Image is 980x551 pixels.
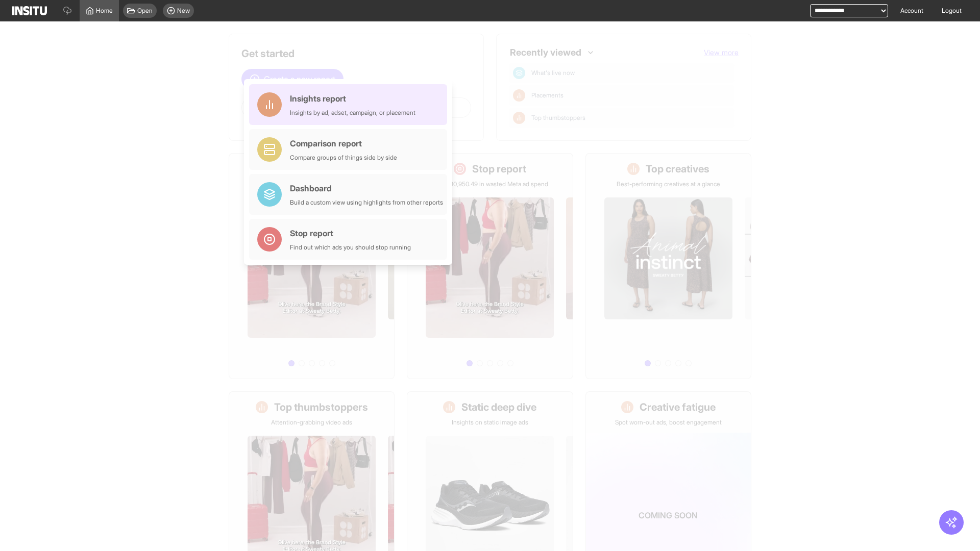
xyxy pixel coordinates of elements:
[137,7,153,15] span: Open
[290,137,397,149] div: Comparison report
[290,227,411,239] div: Stop report
[290,198,443,207] div: Build a custom view using highlights from other reports
[290,182,443,194] div: Dashboard
[290,92,415,105] div: Insights report
[12,6,47,15] img: Logo
[96,7,113,15] span: Home
[177,7,190,15] span: New
[290,109,415,117] div: Insights by ad, adset, campaign, or placement
[290,154,397,162] div: Compare groups of things side by side
[290,243,411,252] div: Find out which ads you should stop running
